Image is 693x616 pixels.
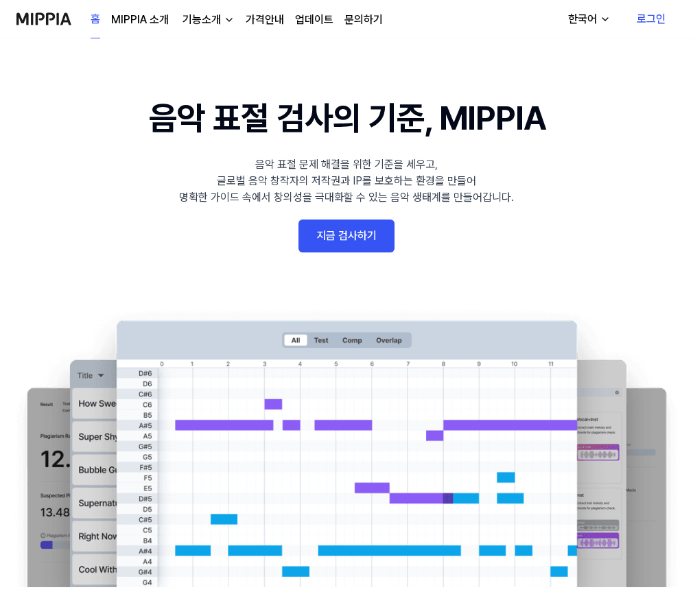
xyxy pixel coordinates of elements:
[180,12,235,28] button: 기능소개
[111,12,169,28] a: MIPPIA 소개
[295,12,333,28] a: 업데이트
[91,1,100,38] a: 홈
[149,93,545,143] h1: 음악 표절 검사의 기준, MIPPIA
[180,12,224,28] div: 기능소개
[565,11,600,27] div: 한국어
[557,5,619,33] button: 한국어
[179,156,514,206] div: 음악 표절 문제 해결을 위한 기준을 세우고, 글로벌 음악 창작자의 저작권과 IP를 보호하는 환경을 만들어 명확한 가이드 속에서 창의성을 극대화할 수 있는 음악 생태계를 만들어...
[246,12,284,28] a: 가격안내
[298,220,395,252] a: 지금 검사하기
[344,12,383,28] a: 문의하기
[224,14,235,25] img: down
